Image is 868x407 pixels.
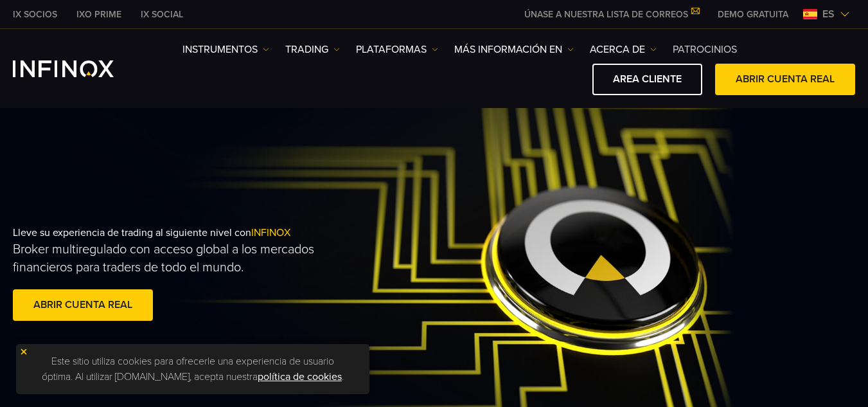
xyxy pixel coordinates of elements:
a: INFINOX [67,8,131,21]
a: TRADING [285,42,340,57]
a: política de cookies [258,370,342,383]
p: Este sitio utiliza cookies para ofrecerle una experiencia de usuario óptima. Al utilizar [DOMAIN_... [22,350,363,388]
img: yellow close icon [19,347,28,356]
a: Más información en [454,42,574,57]
a: INFINOX MENU [708,8,798,21]
p: Broker multiregulado con acceso global a los mercados financieros para traders de todo el mundo. [13,240,370,276]
a: INFINOX [3,8,67,21]
a: INFINOX [131,8,193,21]
a: ACERCA DE [590,42,657,57]
div: Lleve su experiencia de trading al siguiente nivel con [13,206,459,345]
a: ABRIR CUENTA REAL [13,289,153,321]
a: ABRIR CUENTA REAL [715,64,855,95]
a: PLATAFORMAS [356,42,438,57]
span: es [817,6,840,22]
a: INFINOX Logo [13,60,144,77]
a: Instrumentos [182,42,269,57]
span: INFINOX [251,226,290,239]
a: AREA CLIENTE [592,64,702,95]
a: ÚNASE A NUESTRA LISTA DE CORREOS [515,9,708,20]
a: Patrocinios [673,42,737,57]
